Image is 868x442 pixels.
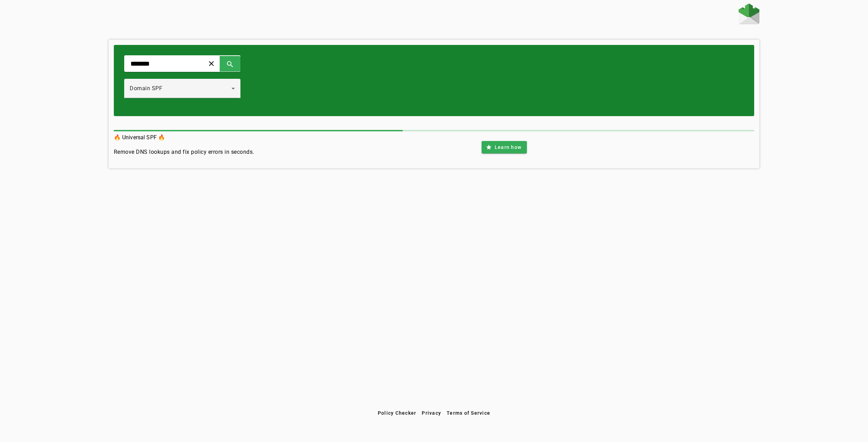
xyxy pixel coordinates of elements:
img: Fraudmarc Logo [739,3,759,24]
button: Learn how [482,141,527,153]
h3: 🔥 Universal SPF 🔥 [114,133,254,142]
button: Privacy [419,407,444,419]
h4: Remove DNS lookups and fix policy errors in seconds. [114,148,254,156]
button: Terms of Service [444,407,493,419]
span: Privacy [422,410,441,416]
span: Learn how [495,144,521,151]
span: Domain SPF [130,85,162,92]
span: Terms of Service [447,410,490,416]
a: Home [739,3,759,26]
button: Policy Checker [375,407,419,419]
span: Policy Checker [378,410,417,416]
